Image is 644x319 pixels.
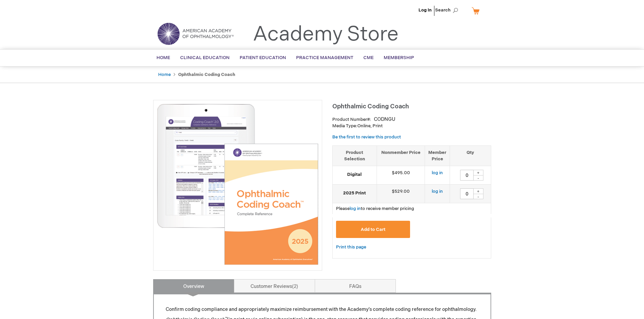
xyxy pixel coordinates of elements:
[419,7,432,13] a: Log In
[296,55,353,60] span: Practice Management
[374,116,395,123] div: CODNGU
[332,103,409,110] span: Ophthalmic Coding Coach
[253,22,399,47] a: Academy Store
[460,170,474,181] input: Qty
[332,123,491,129] p: Online, Print
[336,243,366,251] a: Print this page
[157,55,170,60] span: Home
[332,117,371,122] strong: Product Number
[473,175,483,181] div: -
[377,185,425,203] td: $529.00
[336,221,410,238] button: Add to Cart
[234,279,315,293] a: Customer Reviews2
[432,189,443,194] a: log in
[332,123,357,129] strong: Media Type:
[435,3,461,17] span: Search
[178,72,235,77] strong: Ophthalmic Coding Coach
[350,206,361,211] a: log in
[180,55,230,60] span: Clinical Education
[240,55,286,60] span: Patient Education
[157,104,318,265] img: Ophthalmic Coding Coach
[363,55,374,60] span: CME
[377,145,425,166] th: Nonmember Price
[332,134,401,140] a: Be the first to review this product
[158,72,171,77] a: Home
[166,306,479,313] p: Confirm coding compliance and appropriately maximize reimbursement with the Academy’s complete co...
[361,227,385,232] span: Add to Cart
[336,206,414,211] span: Please to receive member pricing
[292,284,298,289] span: 2
[333,145,377,166] th: Product Selection
[425,145,450,166] th: Member Price
[450,145,491,166] th: Qty
[473,194,483,199] div: -
[473,170,483,176] div: +
[336,171,373,178] strong: Digital
[377,166,425,185] td: $495.00
[315,279,396,293] a: FAQs
[460,188,474,199] input: Qty
[384,55,414,60] span: Membership
[153,279,234,293] a: Overview
[473,188,483,194] div: +
[336,190,373,196] strong: 2025 Print
[432,170,443,176] a: log in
